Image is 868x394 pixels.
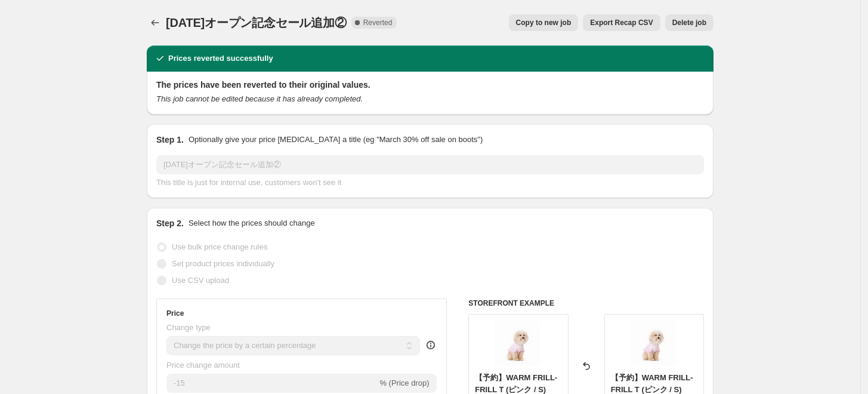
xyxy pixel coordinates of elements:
[363,18,393,27] span: Reverted
[156,79,704,91] h2: The prices have been reverted to their original values.
[172,276,229,285] span: Use CSV upload
[172,242,267,251] span: Use bulk price change rules
[475,373,557,394] span: 【予約】WARM FRILL-FRILL T (ピンク / S)
[147,14,163,31] button: Price change jobs
[166,16,347,29] span: [DATE]オープン記念セール追加②
[495,321,542,368] img: PEB-WARMF-06_80x.jpg
[156,217,184,229] h2: Step 2.
[166,361,240,370] span: Price change amount
[630,321,678,368] img: PEB-WARMF-06_80x.jpg
[379,378,429,387] span: % (Price drop)
[172,259,274,268] span: Set product prices individually
[583,14,660,31] button: Export Recap CSV
[156,94,363,103] i: This job cannot be edited because it has already completed.
[166,374,377,393] input: -15
[590,18,653,27] span: Export Recap CSV
[166,323,211,332] span: Change type
[611,373,693,394] span: 【予約】WARM FRILL-FRILL T (ピンク / S)
[425,339,437,351] div: help
[168,53,273,64] h2: Prices reverted successfully
[189,217,315,229] p: Select how the prices should change
[189,134,483,146] p: Optionally give your price [MEDICAL_DATA] a title (eg "March 30% off sale on boots")
[516,18,572,27] span: Copy to new job
[672,18,706,27] span: Delete job
[156,155,704,174] input: 30% off holiday sale
[509,14,579,31] button: Copy to new job
[166,309,184,318] h3: Price
[156,178,341,187] span: This title is just for internal use, customers won't see it
[665,14,713,31] button: Delete job
[156,134,184,146] h2: Step 1.
[468,298,704,308] h6: STOREFRONT EXAMPLE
